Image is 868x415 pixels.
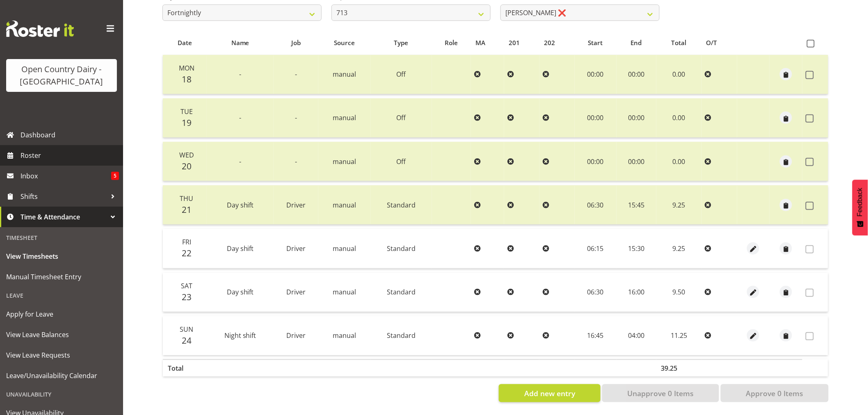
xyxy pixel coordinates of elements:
[333,70,356,79] span: manual
[371,316,432,355] td: Standard
[575,316,617,355] td: 16:45
[333,244,356,253] span: manual
[180,194,193,203] span: Thu
[2,246,121,267] a: View Timesheets
[178,38,192,48] span: Date
[21,190,107,203] span: Shifts
[231,38,249,48] span: Name
[333,331,356,340] span: manual
[6,21,74,37] img: Rosterit website logo
[672,38,687,48] span: Total
[617,142,656,181] td: 00:00
[2,267,121,287] a: Manual Timesheet Entry
[6,328,117,341] span: View Leave Balances
[333,201,356,210] span: manual
[627,388,694,399] span: Unapprove 0 Items
[857,188,864,217] span: Feedback
[2,345,121,365] a: View Leave Requests
[182,160,192,172] span: 20
[617,316,656,355] td: 04:00
[21,129,119,141] span: Dashboard
[182,73,192,85] span: 18
[227,287,254,296] span: Day shift
[721,384,829,402] button: Approve 0 Items
[575,142,617,181] td: 00:00
[575,55,617,94] td: 00:00
[21,170,111,182] span: Inbox
[2,287,121,304] div: Leave
[180,325,193,334] span: Sun
[656,185,702,225] td: 9.25
[295,157,297,166] span: -
[524,388,575,399] span: Add new entry
[575,98,617,138] td: 00:00
[295,113,297,122] span: -
[656,316,702,355] td: 11.25
[575,229,617,268] td: 06:15
[544,38,555,48] span: 202
[656,98,702,138] td: 0.00
[6,308,117,320] span: Apply for Leave
[617,185,656,225] td: 15:45
[656,273,702,312] td: 9.50
[182,291,192,303] span: 23
[394,38,409,48] span: Type
[6,349,117,361] span: View Leave Requests
[445,38,458,48] span: Role
[286,331,306,340] span: Driver
[499,384,600,402] button: Add new entry
[227,201,254,210] span: Day shift
[291,38,301,48] span: Job
[286,244,306,253] span: Driver
[6,250,117,262] span: View Timesheets
[617,273,656,312] td: 16:00
[2,324,121,345] a: View Leave Balances
[2,229,121,246] div: Timesheet
[656,229,702,268] td: 9.25
[2,304,121,324] a: Apply for Leave
[656,359,702,376] th: 39.25
[239,157,241,166] span: -
[617,229,656,268] td: 15:30
[286,201,306,210] span: Driver
[295,70,297,79] span: -
[163,359,207,376] th: Total
[182,204,192,215] span: 21
[182,117,192,128] span: 19
[602,384,719,402] button: Unapprove 0 Items
[111,172,119,180] span: 5
[6,369,117,382] span: Leave/Unavailability Calendar
[2,386,121,403] div: Unavailability
[179,150,194,160] span: Wed
[631,38,642,48] span: End
[182,335,192,346] span: 24
[617,98,656,138] td: 00:00
[224,331,256,340] span: Night shift
[852,180,868,235] button: Feedback - Show survey
[21,149,119,162] span: Roster
[371,98,432,138] td: Off
[14,63,109,88] div: Open Country Dairy - [GEOGRAPHIC_DATA]
[239,113,241,122] span: -
[509,38,520,48] span: 201
[656,55,702,94] td: 0.00
[334,38,355,48] span: Source
[575,185,617,225] td: 06:30
[371,273,432,312] td: Standard
[227,244,254,253] span: Day shift
[181,281,192,290] span: Sat
[333,287,356,296] span: manual
[475,38,485,48] span: MA
[371,229,432,268] td: Standard
[617,55,656,94] td: 00:00
[182,237,191,246] span: Fri
[180,107,193,116] span: Tue
[371,142,432,181] td: Off
[2,365,121,386] a: Leave/Unavailability Calendar
[333,157,356,166] span: manual
[371,55,432,94] td: Off
[371,185,432,225] td: Standard
[6,271,117,283] span: Manual Timesheet Entry
[588,38,603,48] span: Start
[333,113,356,122] span: manual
